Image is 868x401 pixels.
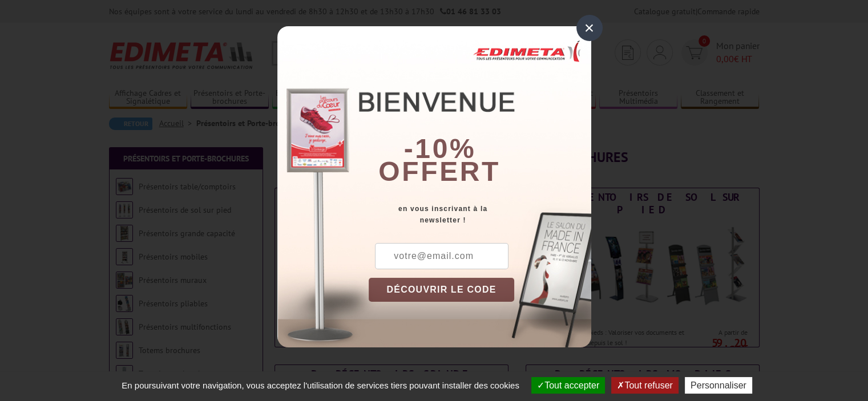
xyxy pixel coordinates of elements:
[685,377,752,394] button: Personnaliser (fenêtre modale)
[369,278,515,302] button: DÉCOUVRIR LE CODE
[611,377,678,394] button: Tout refuser
[116,380,525,390] span: En poursuivant votre navigation, vous acceptez l'utilisation de services tiers pouvant installer ...
[375,243,508,269] input: votre@email.com
[576,15,603,41] div: ×
[404,133,476,164] b: -10%
[369,203,591,226] div: en vous inscrivant à la newsletter !
[531,377,605,394] button: Tout accepter
[378,156,500,187] font: offert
